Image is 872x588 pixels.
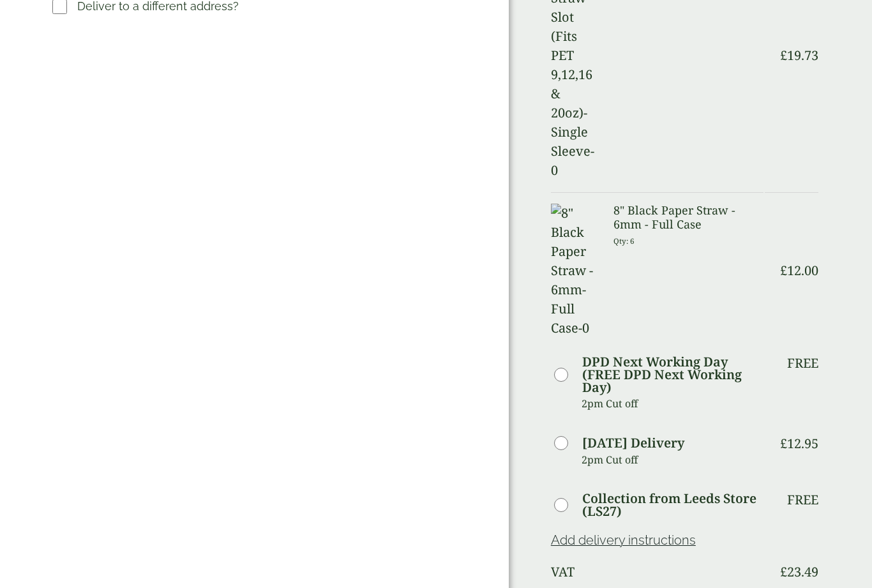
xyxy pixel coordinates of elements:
[780,47,787,64] span: £
[582,356,763,394] label: DPD Next Working Day (FREE DPD Next Working Day)
[551,532,696,548] a: Add delivery instructions
[787,492,818,508] p: Free
[582,394,763,413] p: 2pm Cut off
[780,47,818,64] bdi: 19.73
[582,450,763,469] p: 2pm Cut off
[613,204,763,231] h3: 8" Black Paper Straw - 6mm - Full Case
[787,356,818,371] p: Free
[780,262,787,279] span: £
[551,557,763,587] th: VAT
[780,563,818,580] bdi: 23.49
[780,262,818,279] bdi: 12.00
[613,236,635,246] small: Qty: 6
[780,563,787,580] span: £
[780,435,787,452] span: £
[780,435,818,452] bdi: 12.95
[551,204,598,338] img: 8" Black Paper Straw - 6mm-Full Case-0
[582,492,763,518] label: Collection from Leeds Store (LS27)
[582,437,684,449] label: [DATE] Delivery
